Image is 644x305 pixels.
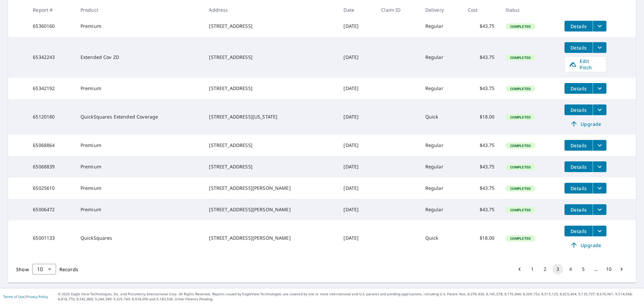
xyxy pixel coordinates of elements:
td: 65068864 [28,135,75,156]
div: [STREET_ADDRESS][PERSON_NAME] [209,185,333,192]
td: Extended Cov 2D [75,37,204,78]
button: Go to next page [616,264,627,275]
span: Details [569,185,589,192]
button: detailsBtn-65342192 [565,83,593,94]
span: Completed [506,86,535,91]
div: [STREET_ADDRESS] [209,85,333,92]
span: Records [59,266,78,273]
td: Premium [75,135,204,156]
p: © 2025 Eagle View Technologies, Inc. and Pictometry International Corp. All Rights Reserved. Repo... [58,292,641,302]
button: filesDropdownBtn-65025610 [593,183,606,194]
div: [STREET_ADDRESS] [209,163,333,170]
td: Premium [75,177,204,199]
td: QuickSquares Extended Coverage [75,99,204,135]
button: Go to page 2 [540,264,550,275]
span: Details [569,107,589,113]
td: Quick [420,220,463,256]
td: $43.75 [463,78,500,99]
div: 10 [32,260,56,279]
td: 65001133 [28,220,75,256]
button: detailsBtn-65120180 [565,104,593,115]
td: 65342243 [28,37,75,78]
nav: pagination navigation [513,264,628,275]
td: Premium [75,156,204,177]
button: filesDropdownBtn-65006472 [593,204,606,215]
td: [DATE] [338,199,376,220]
td: $43.75 [463,199,500,220]
button: detailsBtn-65068864 [565,140,593,151]
td: [DATE] [338,78,376,99]
button: filesDropdownBtn-65342243 [593,42,606,53]
button: Go to page 5 [578,264,589,275]
td: 65360160 [28,15,75,37]
button: filesDropdownBtn-65068864 [593,140,606,151]
span: Completed [506,236,535,241]
td: [DATE] [338,15,376,37]
td: Regular [420,156,463,177]
button: filesDropdownBtn-65342192 [593,83,606,94]
td: $43.75 [463,177,500,199]
td: Premium [75,15,204,37]
span: Completed [506,55,535,60]
span: Details [569,228,589,234]
button: Go to page 1 [527,264,538,275]
a: Privacy Policy [26,294,48,299]
div: [STREET_ADDRESS] [209,54,333,61]
span: Edit Pitch [569,58,602,71]
td: [DATE] [338,220,376,256]
div: [STREET_ADDRESS][PERSON_NAME] [209,235,333,241]
td: Quick [420,99,463,135]
div: [STREET_ADDRESS] [209,142,333,149]
button: detailsBtn-65068839 [565,161,593,172]
td: $43.75 [463,37,500,78]
a: Terms of Use [3,294,24,299]
td: 65068839 [28,156,75,177]
button: filesDropdownBtn-65001133 [593,226,606,236]
td: 65006472 [28,199,75,220]
td: Premium [75,78,204,99]
span: Show [16,266,29,273]
div: Show 10 records [32,264,56,275]
span: Details [569,207,589,213]
td: [DATE] [338,177,376,199]
td: 65025610 [28,177,75,199]
button: detailsBtn-65360160 [565,21,593,31]
span: Completed [506,208,535,212]
span: Upgrade [569,241,602,249]
td: Regular [420,78,463,99]
a: Edit Pitch [565,56,606,72]
button: detailsBtn-65025610 [565,183,593,194]
span: Upgrade [569,120,602,128]
td: $43.75 [463,15,500,37]
td: Regular [420,37,463,78]
button: Go to page 4 [565,264,576,275]
div: … [591,266,601,273]
button: detailsBtn-65342243 [565,42,593,53]
td: [DATE] [338,156,376,177]
td: $18.00 [463,99,500,135]
td: Regular [420,177,463,199]
td: QuickSquares [75,220,204,256]
a: Upgrade [565,119,606,129]
button: Go to page 10 [603,264,614,275]
span: Details [569,45,589,51]
p: | [3,295,48,299]
td: 65342192 [28,78,75,99]
td: 65120180 [28,99,75,135]
td: Premium [75,199,204,220]
td: Regular [420,135,463,156]
td: [DATE] [338,99,376,135]
td: Regular [420,15,463,37]
button: filesDropdownBtn-65360160 [593,21,606,31]
td: $43.75 [463,135,500,156]
button: page 3 [552,264,563,275]
td: $43.75 [463,156,500,177]
td: Regular [420,199,463,220]
span: Completed [506,143,535,148]
button: Go to previous page [514,264,525,275]
div: [STREET_ADDRESS][PERSON_NAME] [209,206,333,213]
span: Completed [506,186,535,191]
td: [DATE] [338,37,376,78]
td: $18.00 [463,220,500,256]
button: detailsBtn-65006472 [565,204,593,215]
